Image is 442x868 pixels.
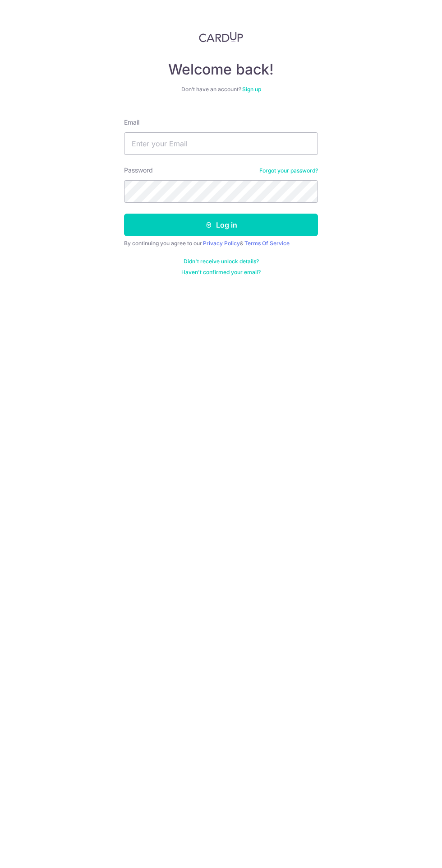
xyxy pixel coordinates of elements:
[203,240,240,247] a: Privacy Policy
[124,214,318,236] button: Log in
[242,86,261,93] a: Sign up
[244,240,290,247] a: Terms Of Service
[181,269,261,276] a: Haven't confirmed your email?
[124,166,153,175] label: Password
[124,118,139,127] label: Email
[124,240,318,247] div: By continuing you agree to our &
[199,32,243,42] img: CardUp Logo
[124,61,318,79] h4: Welcome back!
[124,132,318,155] input: Enter your Email
[184,258,259,265] a: Didn't receive unlock details?
[259,167,318,174] a: Forgot your password?
[124,86,318,93] div: Don’t have an account?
